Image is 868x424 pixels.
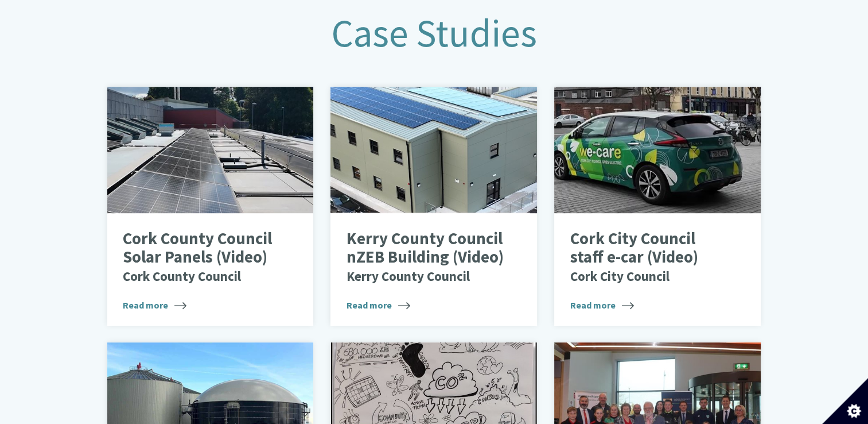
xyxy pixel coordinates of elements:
a: Kerry County Council nZEB Building (Video)Kerry County Council Read more [330,87,537,326]
button: Set cookie preferences [822,378,868,424]
span: Read more [123,298,186,312]
a: Cork County Council Solar Panels (Video)Cork County Council Read more [107,87,314,326]
p: Kerry County Council nZEB Building (Video) [347,230,504,284]
small: Kerry County Council [347,268,470,284]
p: Cork County Council Solar Panels (Video) [123,230,281,284]
span: Read more [570,298,634,312]
span: Read more [347,298,410,312]
small: Cork City Council [570,268,670,284]
small: Cork County Council [123,268,241,284]
p: Cork City Council staff e-car (Video) [570,230,728,284]
h2: Case Studies [99,12,770,55]
a: Cork City Council staff e-car (Video)Cork City Council Read more [554,87,761,326]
